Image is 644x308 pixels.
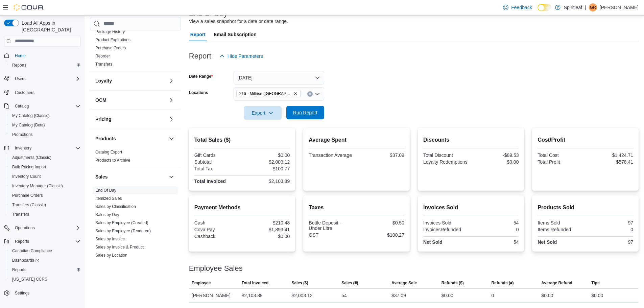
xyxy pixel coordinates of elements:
[95,204,136,209] a: Sales by Classification
[9,121,48,129] a: My Catalog (Beta)
[95,229,151,233] a: Sales by Employee (Tendered)
[9,256,42,264] a: Dashboards
[12,289,80,297] span: Settings
[12,51,80,60] span: Home
[95,46,126,50] a: Purchase Orders
[194,220,241,226] div: Cash
[243,234,290,239] div: $0.00
[538,239,557,245] strong: Net Sold
[538,220,584,226] div: Items Sold
[9,191,46,199] a: Purchase Orders
[7,181,83,191] button: Inventory Manager (Classic)
[341,280,358,286] span: Sales (#)
[167,77,175,85] button: Loyalty
[242,291,263,300] div: $2,103.89
[291,291,312,300] div: $2,003.12
[472,227,519,232] div: 0
[9,153,80,162] span: Adjustments (Classic)
[286,106,324,119] button: Run Report
[9,266,80,274] span: Reports
[95,135,166,142] button: Products
[1,74,83,84] button: Users
[12,174,41,179] span: Inventory Count
[12,52,28,60] a: Home
[194,204,290,212] h2: Payment Methods
[358,152,404,158] div: $37.09
[12,224,38,232] button: Operations
[95,245,144,250] a: Sales by Invoice & Product
[587,227,633,232] div: 0
[500,1,534,14] a: Feedback
[239,90,292,97] span: 216 - Millrise ([GEOGRAPHIC_DATA])
[243,152,290,158] div: $0.00
[9,275,50,283] a: [US_STATE] CCRS
[95,158,130,163] span: Products to Archive
[12,289,32,297] a: Settings
[7,172,83,181] button: Inventory Count
[423,227,470,232] div: InvoicesRefunded
[472,239,519,245] div: 54
[12,237,32,245] button: Reports
[90,186,181,303] div: Sales
[600,3,639,11] p: [PERSON_NAME]
[423,239,443,245] strong: Net Sold
[167,135,175,143] button: Products
[95,149,122,155] span: Catalog Export
[194,234,241,239] div: Cashback
[12,144,80,152] span: Inventory
[1,237,83,246] button: Reports
[95,77,166,84] button: Loyalty
[538,152,584,158] div: Total Cost
[192,280,211,286] span: Employee
[9,61,80,69] span: Reports
[1,288,83,298] button: Settings
[9,247,80,255] span: Canadian Compliance
[95,53,110,59] span: Reorder
[1,101,83,111] button: Catalog
[12,183,63,189] span: Inventory Manager (Classic)
[95,261,143,266] a: Sales by Location per Day
[307,91,313,97] button: Clear input
[95,173,166,180] button: Sales
[591,291,603,300] div: $0.00
[591,280,599,286] span: Tips
[7,246,83,256] button: Canadian Compliance
[95,116,111,123] h3: Pricing
[243,227,290,232] div: $1,893.41
[538,4,552,11] input: Dark Mode
[95,38,130,42] a: Product Expirations
[309,220,355,231] div: Bottle Deposit - Under Litre
[95,196,122,201] a: Itemized Sales
[9,210,32,218] a: Transfers
[95,261,143,266] span: Sales by Location per Day
[9,121,80,129] span: My Catalog (Beta)
[472,220,519,226] div: 54
[9,182,80,190] span: Inventory Manager (Classic)
[7,153,83,162] button: Adjustments (Classic)
[9,191,80,199] span: Purchase Orders
[236,90,301,97] span: 216 - Millrise (Calgary)
[15,145,31,151] span: Inventory
[358,232,404,238] div: $100.27
[243,220,290,226] div: $210.48
[214,28,257,41] span: Email Subscription
[190,28,206,41] span: Report
[9,112,80,120] span: My Catalog (Classic)
[14,4,44,11] img: Cova
[244,106,282,120] button: Export
[12,75,80,83] span: Users
[228,53,263,60] span: Hide Parameters
[9,131,35,139] a: Promotions
[538,204,633,212] h2: Products Sold
[189,52,211,60] h3: Report
[12,237,80,245] span: Reports
[423,220,470,226] div: Invoices Sold
[472,152,519,158] div: -$89.53
[95,212,119,217] span: Sales by Day
[315,91,320,97] button: Open list of options
[7,265,83,275] button: Reports
[90,148,181,167] div: Products
[15,103,29,109] span: Catalog
[9,210,80,218] span: Transfers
